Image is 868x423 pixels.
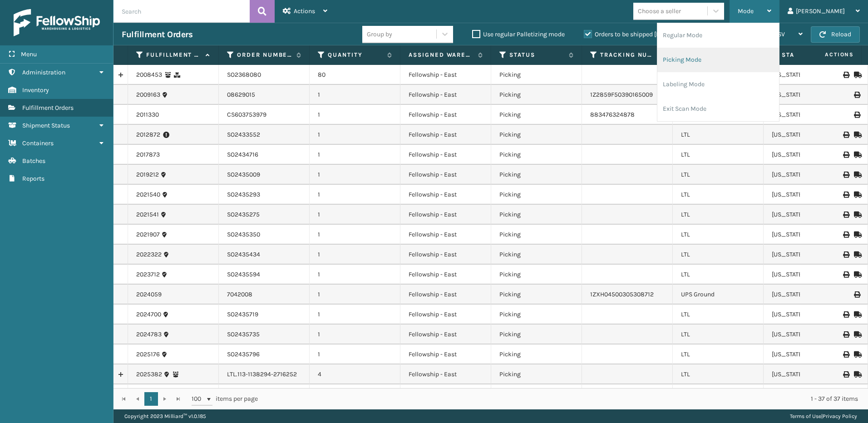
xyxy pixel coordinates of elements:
td: SO2435854 [219,384,310,404]
td: LTL [673,185,764,205]
td: Fellowship - East [400,344,491,364]
i: Print BOL [843,172,848,178]
td: Fellowship - East [400,165,491,185]
td: Fellowship - East [400,145,491,165]
a: Privacy Policy [823,413,857,419]
span: Reports [22,175,44,182]
td: LTL [673,265,764,285]
td: 1 [310,185,400,205]
a: Terms of Use [790,413,821,419]
td: 1 [310,325,400,344]
td: Fellowship - East [400,65,491,85]
td: LTL [673,384,764,404]
td: SO2435350 [219,225,310,245]
td: Fellowship - East [400,185,491,205]
td: Picking [491,105,582,125]
span: Inventory [22,86,49,94]
i: Print BOL [843,311,848,318]
i: Mark as Shipped [854,132,859,138]
a: 1ZXH04500305308712 [590,290,654,298]
td: 4 [310,364,400,384]
td: Picking [491,125,582,145]
td: Picking [491,325,582,344]
label: Use regular Palletizing mode [472,30,565,38]
li: Labeling Mode [657,72,779,97]
i: Print BOL [843,192,848,198]
td: Fellowship - East [400,325,491,344]
td: LTL.113-1138294-2716252 [219,364,310,384]
td: Fellowship - East [400,384,491,404]
td: Picking [491,225,582,245]
label: Fulfillment Order Id [146,51,201,59]
label: Tracking Number [600,51,655,59]
td: 1 [310,305,400,325]
td: SO2435275 [219,205,310,225]
td: Fellowship - East [400,364,491,384]
td: Fellowship - East [400,265,491,285]
td: SO2368080 [219,65,310,85]
img: logo [14,9,100,36]
label: Status [509,51,564,59]
div: Choose a seller [638,6,681,16]
td: LTL [673,245,764,265]
span: Batches [22,157,45,165]
td: Picking [491,364,582,384]
label: State [782,51,837,59]
td: SO2435434 [219,245,310,265]
td: LTL [673,225,764,245]
td: Picking [491,145,582,165]
td: 1 [310,245,400,265]
span: Fulfillment Orders [22,104,74,112]
i: Print BOL [843,271,848,278]
label: Quantity [328,51,383,59]
i: Mark as Shipped [854,351,859,358]
td: Picking [491,305,582,325]
td: 1 [310,384,400,404]
td: 80 [310,65,400,85]
a: 1 [144,392,158,406]
td: SO2434716 [219,145,310,165]
label: Assigned Warehouse [409,51,473,59]
td: SO2435719 [219,305,310,325]
i: Print BOL [843,211,848,218]
td: [US_STATE] [764,185,854,205]
td: [US_STATE] [764,364,854,384]
a: 2023712 [136,270,160,279]
a: 2009163 [136,90,160,99]
span: Actions [294,7,315,15]
td: Picking [491,344,582,364]
i: Print BOL [843,351,848,358]
a: 1Z2859F50390165009 [590,91,653,98]
td: 1 [310,125,400,145]
a: 2008453 [136,70,162,79]
div: Group by [367,30,392,39]
td: 1 [310,85,400,105]
i: Mark as Shipped [854,192,859,198]
a: 2011330 [136,110,159,119]
a: 2024059 [136,290,162,299]
td: 1 [310,344,400,364]
td: LTL [673,205,764,225]
a: 883476324878 [590,111,635,118]
td: [US_STATE] [764,285,854,305]
td: Picking [491,85,582,105]
td: Fellowship - East [400,85,491,105]
i: Print Label [854,291,859,298]
p: Copyright 2023 Milliard™ v 1.0.185 [124,409,206,423]
td: Picking [491,185,582,205]
i: Print Label [854,112,859,118]
td: [US_STATE] [764,265,854,285]
a: 2022322 [136,250,162,259]
td: Picking [491,285,582,305]
a: 2025176 [136,350,160,359]
li: Exit Scan Mode [657,97,779,121]
i: Print BOL [843,331,848,338]
td: SO2435293 [219,185,310,205]
td: Fellowship - East [400,225,491,245]
td: Picking [491,205,582,225]
td: SO2435735 [219,325,310,344]
i: Mark as Shipped [854,72,859,78]
div: | [790,409,857,423]
div: 1 - 37 of 37 items [271,394,858,403]
span: 100 [192,394,205,403]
